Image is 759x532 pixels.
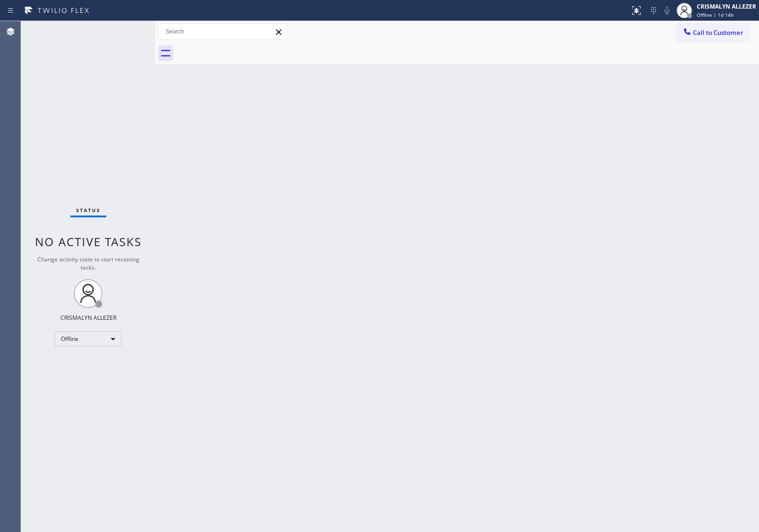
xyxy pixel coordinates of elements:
span: No active tasks [35,234,142,249]
span: Status [76,207,101,214]
button: Mute [660,4,674,17]
div: Offline [55,331,122,347]
input: Search [159,24,287,39]
div: CRISMALYN ALLEZER [60,314,116,322]
div: CRISMALYN ALLEZER [697,2,756,11]
span: Call to Customer [693,28,743,37]
button: Call to Customer [676,23,749,42]
span: Change activity state to start receiving tasks. [37,255,139,272]
span: Offline | 1d 14h [697,11,734,18]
